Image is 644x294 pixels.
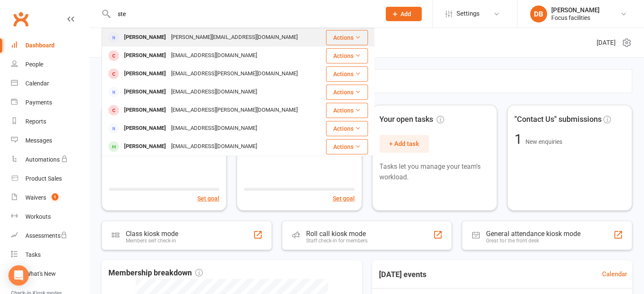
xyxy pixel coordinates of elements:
div: Automations [25,156,60,163]
div: Calendar [25,80,49,87]
button: Set goal [197,194,219,203]
div: Product Sales [25,175,62,182]
button: Actions [326,103,368,118]
div: [EMAIL_ADDRESS][PERSON_NAME][DOMAIN_NAME] [169,68,300,80]
div: [PERSON_NAME] [122,49,169,62]
span: Your open tasks [379,113,444,126]
div: Tasks [25,251,41,258]
div: General attendance kiosk mode [486,230,580,238]
div: Roll call kiosk mode [306,230,368,238]
a: Automations [11,150,89,169]
div: Open Intercom Messenger [8,265,29,286]
button: Actions [326,48,368,63]
div: Waivers [25,194,46,201]
a: Messages [11,131,89,150]
button: Actions [326,85,368,100]
div: Assessments [25,232,67,239]
div: [PERSON_NAME] [122,122,169,135]
a: Reports [11,112,89,131]
div: Class kiosk mode [126,230,178,238]
div: Payments [25,99,52,106]
div: What's New [25,270,56,277]
a: Calendar [602,269,627,279]
span: "Contact Us" submissions [514,113,602,126]
div: Dashboard [25,42,55,49]
input: Search... [111,8,375,20]
span: Membership breakdown [108,267,203,279]
div: [PERSON_NAME] [122,68,169,80]
div: [EMAIL_ADDRESS][DOMAIN_NAME] [169,122,260,135]
a: Assessments [11,226,89,245]
a: Tasks [11,245,89,264]
div: Messages [25,137,52,144]
a: Clubworx [10,8,31,30]
div: [EMAIL_ADDRESS][DOMAIN_NAME] [169,86,260,98]
a: Payments [11,93,89,112]
a: People [11,55,89,74]
a: What's New [11,264,89,283]
div: [PERSON_NAME] [122,31,169,44]
a: Workouts [11,207,89,226]
span: [DATE] [597,38,616,48]
button: Actions [326,121,368,136]
button: Actions [326,139,368,154]
div: [PERSON_NAME] [551,6,600,14]
div: Great for the front desk [486,238,580,244]
span: 1 [52,193,58,201]
a: Calendar [11,74,89,93]
div: [PERSON_NAME] [122,140,169,153]
div: [PERSON_NAME] [122,104,169,116]
button: Actions [326,66,368,82]
button: Actions [326,30,368,45]
div: People [25,61,43,68]
a: Product Sales [11,169,89,188]
div: Members self check-in [126,238,178,244]
p: Tasks let you manage your team's workload. [379,161,490,183]
div: Workouts [25,213,51,220]
span: 1 [514,131,525,147]
button: Add [386,7,422,21]
button: + Add task [379,135,429,153]
div: [PERSON_NAME][EMAIL_ADDRESS][DOMAIN_NAME] [169,31,300,44]
div: [EMAIL_ADDRESS][DOMAIN_NAME] [169,49,260,62]
div: [PERSON_NAME] [122,86,169,98]
div: Staff check-in for members [306,238,368,244]
h3: [DATE] events [372,267,433,282]
span: Add [401,11,411,17]
a: Waivers 1 [11,188,89,207]
a: Dashboard [11,36,89,55]
div: [EMAIL_ADDRESS][PERSON_NAME][DOMAIN_NAME] [169,104,300,116]
span: Settings [456,4,480,23]
div: Focus facilities [551,14,600,22]
div: [EMAIL_ADDRESS][DOMAIN_NAME] [169,140,260,153]
div: DB [530,5,547,22]
div: Reports [25,118,46,125]
span: New enquiries [525,138,562,145]
button: Set goal [333,194,355,203]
